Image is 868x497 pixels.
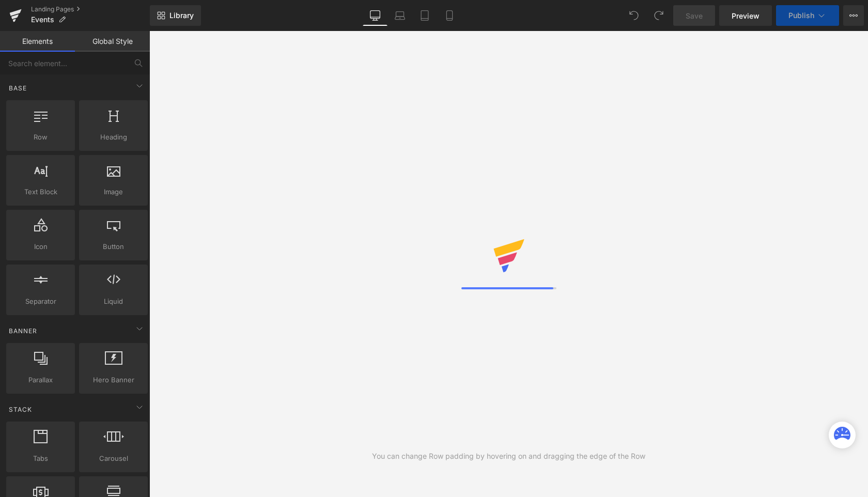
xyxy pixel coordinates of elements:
span: Image [82,187,145,197]
span: Icon [9,241,72,252]
span: Events [31,15,54,24]
a: Laptop [388,5,412,26]
button: Undo [624,5,644,26]
span: Text Block [9,187,72,197]
a: Tablet [412,5,437,26]
span: Parallax [9,375,72,385]
span: Row [9,132,72,143]
a: Desktop [363,5,388,26]
span: Hero Banner [82,375,145,385]
span: Publish [788,11,814,20]
span: Tabs [9,453,72,464]
span: Base [8,83,28,93]
div: You can change Row padding by hovering on and dragging the edge of the Row [372,451,645,462]
span: Library [169,11,194,20]
a: Landing Pages [31,5,150,13]
span: Carousel [82,453,145,464]
a: Mobile [437,5,462,26]
span: Preview [732,10,760,21]
span: Save [686,10,703,21]
span: Button [82,241,145,252]
a: Global Style [75,31,150,52]
button: Publish [776,5,839,26]
span: Separator [9,296,72,307]
a: New Library [150,5,201,26]
span: Stack [8,405,33,414]
a: Preview [719,5,772,26]
span: Heading [82,132,145,143]
span: Banner [8,326,38,336]
button: Redo [648,5,669,26]
button: More [843,5,864,26]
span: Liquid [82,296,145,307]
